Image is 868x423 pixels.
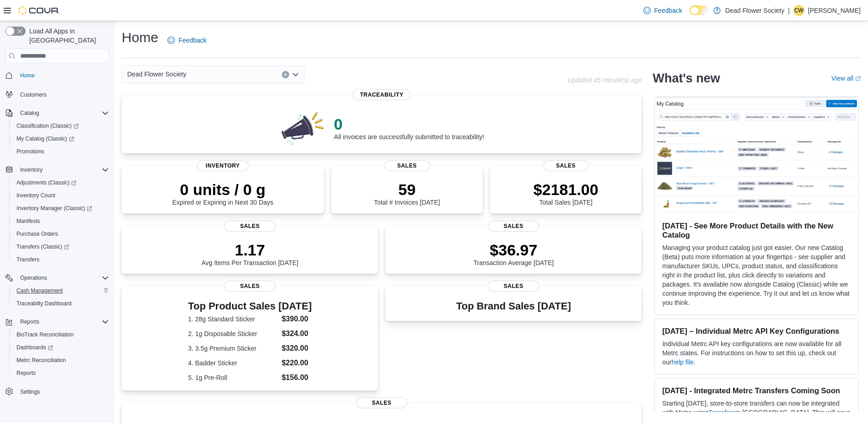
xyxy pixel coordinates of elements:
nav: Complex example [5,65,109,422]
a: Feedback [640,1,686,20]
button: Catalog [16,108,43,119]
p: $2181.00 [534,180,598,199]
svg: External link [855,76,861,81]
span: Classification (Classic) [16,122,79,130]
button: Inventory [16,164,46,175]
span: Inventory Manager (Classic) [16,205,92,212]
p: 0 units / 0 g [172,180,273,199]
span: Inventory Manager (Classic) [13,203,109,214]
dd: $324.00 [282,328,312,339]
img: 0 [279,109,327,146]
button: Operations [2,271,113,284]
dt: 4. Badder Sticker [188,358,278,368]
button: Operations [16,272,51,283]
span: Reports [13,368,109,379]
button: Home [2,69,113,82]
span: Home [20,72,35,79]
h3: Top Brand Sales [DATE] [456,301,571,312]
a: help file [672,358,694,366]
span: Dark Mode [690,15,690,16]
input: Dark Mode [690,5,709,15]
div: Transaction Average [DATE] [474,241,554,266]
dd: $220.00 [282,358,312,369]
a: Traceabilty Dashboard [13,298,75,309]
a: Home [16,70,38,81]
dd: $156.00 [282,372,312,383]
span: Load All Apps in [GEOGRAPHIC_DATA] [26,27,109,45]
button: Customers [2,87,113,101]
div: Charles Wampler [793,5,804,16]
span: Sales [488,221,539,232]
a: Adjustments (Classic) [9,176,113,189]
span: Inventory Count [13,190,109,201]
a: Customers [16,89,50,100]
span: Traceability [353,89,411,100]
h2: What's new [652,71,720,86]
button: Reports [2,315,113,328]
dt: 3. 3.5g Premium Sticker [188,344,278,353]
a: Inventory Manager (Classic) [9,202,113,215]
button: Reports [16,316,43,327]
span: Sales [224,221,275,232]
button: Catalog [2,107,113,119]
span: Manifests [13,216,109,227]
span: Feedback [178,36,206,45]
span: Reports [16,369,36,377]
button: Inventory Count [9,189,113,202]
span: Customers [16,88,109,100]
h3: Top Product Sales [DATE] [188,301,312,312]
dd: $320.00 [282,343,312,354]
span: Sales [543,160,588,171]
span: Home [16,70,109,81]
a: Classification (Classic) [13,120,82,131]
a: Classification (Classic) [9,119,113,132]
div: Avg Items Per Transaction [DATE] [201,241,298,266]
a: Adjustments (Classic) [13,177,80,188]
a: Transfers [709,409,736,416]
span: Inventory [20,166,43,174]
span: BioTrack Reconciliation [13,329,109,340]
span: CW [794,5,803,16]
a: Transfers [13,254,43,265]
p: 0 [334,115,484,133]
button: Purchase Orders [9,228,113,240]
button: Traceabilty Dashboard [9,297,113,310]
span: Dashboards [16,344,53,351]
span: Traceabilty Dashboard [13,298,109,309]
span: Promotions [13,146,109,157]
dt: 1. 28g Standard Sticker [188,315,278,324]
span: Cash Management [13,285,109,296]
dd: $390.00 [282,314,312,325]
a: Feedback [164,31,210,49]
h3: [DATE] – Individual Metrc API Key Configurations [662,326,851,336]
h3: [DATE] - See More Product Details with the New Catalog [662,221,851,239]
button: Metrc Reconciliation [9,354,113,367]
a: Transfers (Classic) [9,240,113,253]
p: Individual Metrc API key configurations are now available for all Metrc states. For instructions ... [662,339,851,367]
span: Settings [16,386,109,397]
span: BioTrack Reconciliation [16,331,74,338]
span: Manifests [16,217,40,225]
span: My Catalog (Classic) [16,135,74,142]
a: Inventory Count [13,190,59,201]
span: Dead Flower Society [127,69,186,80]
span: Metrc Reconciliation [13,355,109,366]
span: Purchase Orders [13,228,109,239]
a: Manifests [13,216,43,227]
a: Reports [13,368,39,379]
span: Transfers [13,254,109,265]
a: Dashboards [9,341,113,354]
a: Settings [16,386,43,397]
a: View allExternal link [831,75,861,82]
span: Cash Management [16,287,63,294]
img: Cova [18,6,59,15]
span: Inventory [16,164,109,175]
span: Inventory [197,160,248,171]
div: All invoices are successfully submitted to traceability! [334,115,484,141]
span: Adjustments (Classic) [16,179,76,186]
p: Updated 45 minute(s) ago [568,76,642,84]
a: Promotions [13,146,48,157]
p: | [788,5,790,16]
button: Settings [2,385,113,398]
span: Catalog [16,108,109,119]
